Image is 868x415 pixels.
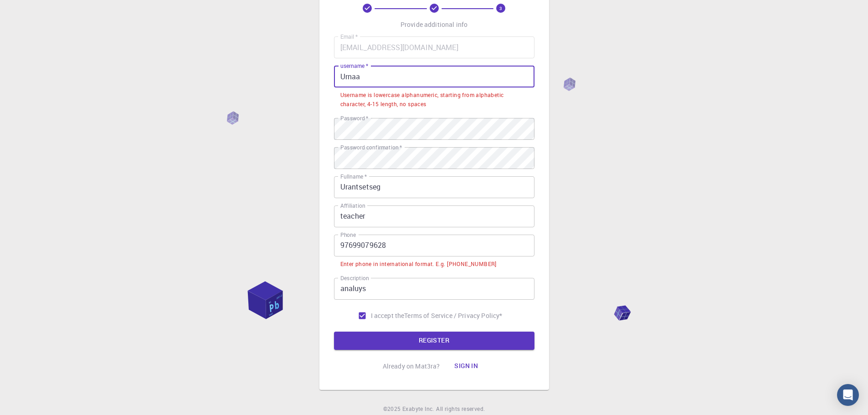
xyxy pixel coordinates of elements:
label: Affiliation [340,202,365,210]
a: Terms of Service / Privacy Policy* [404,311,502,320]
text: 3 [499,5,502,11]
span: © 2025 [383,405,402,414]
label: username [340,62,368,70]
label: Description [340,274,369,282]
button: REGISTER [334,332,534,350]
p: Terms of Service / Privacy Policy * [404,311,502,320]
div: Username is lowercase alphanumeric, starting from alphabetic character, 4-15 length, no spaces [340,91,528,109]
p: Already on Mat3ra? [383,362,440,371]
label: Fullname [340,173,367,180]
p: Provide additional info [401,20,467,29]
a: Exabyte Inc. [402,405,434,414]
span: Exabyte Inc. [402,405,434,412]
label: Password confirmation [340,143,402,151]
span: I accept the [371,311,405,320]
label: Phone [340,231,356,239]
div: Enter phone in international format. E.g. [PHONE_NUMBER] [340,260,497,269]
div: Open Intercom Messenger [837,384,859,406]
label: Password [340,114,368,122]
label: Email [340,33,358,41]
button: Sign in [447,357,485,375]
span: All rights reserved. [436,405,485,414]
